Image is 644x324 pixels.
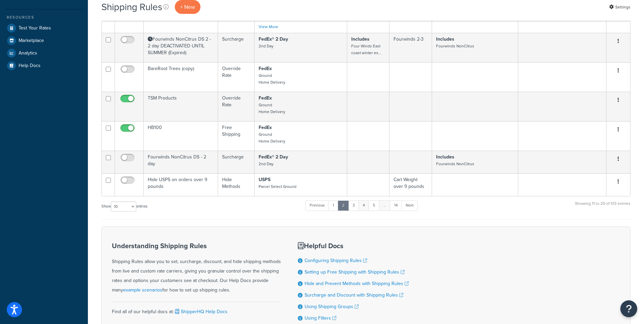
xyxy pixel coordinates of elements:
[259,124,272,131] strong: FedEx
[144,121,218,151] td: HB100
[390,200,402,211] a: 14
[358,200,369,211] a: 4
[351,43,381,56] small: Four Winds East coast winter ex...
[123,286,162,294] a: example scenarios
[5,22,83,34] a: Test Your Rates
[218,62,255,92] td: Override Rate
[144,151,218,173] td: Fourwinds NonCitrus DS - 2 day
[259,153,288,160] strong: FedEx® 2 Day
[259,94,272,102] strong: FedEx
[259,43,273,49] small: 2nd Day
[259,72,285,85] small: Ground Home Delivery
[112,242,281,250] h3: Understanding Shipping Rules
[19,50,37,56] span: Analytics
[575,200,630,214] div: Showing 11 to 20 of 133 entries
[218,121,255,151] td: Free Shipping
[368,200,380,211] a: 5
[5,35,83,47] a: Marketplace
[389,33,432,62] td: Fourwinds 2-3
[298,242,409,250] h3: Helpful Docs
[305,257,367,264] a: Configuring Shipping Rules
[101,0,162,14] h1: Shipping Rules
[259,161,273,167] small: 2nd Day
[5,15,83,20] div: Resources
[305,268,405,276] a: Setting up Free Shipping with Shipping Rules
[218,151,255,173] td: Surcharge
[436,43,474,49] small: Fourwinds NonCitrus
[259,183,296,190] small: Parcel Select Ground
[19,63,41,69] span: Help Docs
[305,291,403,299] a: Surcharge and Discount with Shipping Rules
[218,33,255,62] td: Surcharge
[351,36,369,43] strong: Includes
[259,24,278,30] a: View More
[348,200,359,211] a: 3
[259,36,288,43] strong: FedEx® 2 Day
[338,200,349,211] a: 2
[144,173,218,196] td: Hide USPS on orders over 9 pounds
[259,176,270,183] strong: USPS
[436,161,474,167] small: Fourwinds NonCitrus
[112,242,281,295] div: Shipping Rules allow you to set, surcharge, discount, and hide shipping methods from live and cus...
[389,173,432,196] td: Cart Weight over 9 pounds
[144,92,218,121] td: TSM Products
[305,303,359,310] a: Using Shipping Groups
[305,315,336,322] a: Using Filters
[174,308,228,315] a: ShipperHQ Help Docs
[436,153,454,160] strong: Includes
[144,62,218,92] td: BareRoot Trees (copy)
[609,2,630,12] a: Settings
[5,60,83,72] a: Help Docs
[19,25,51,31] span: Test Your Rates
[259,65,272,72] strong: FedEx
[328,200,338,211] a: 1
[218,173,255,196] td: Hide Methods
[305,280,409,287] a: Hide and Prevent Methods with Shipping Rules
[112,302,281,317] div: Find all of our helpful docs at:
[5,47,83,59] a: Analytics
[379,200,390,211] a: …
[436,36,454,43] strong: Includes
[144,33,218,62] td: Fourwinds NonCitrus DS 2 - 2 day DEACTIVATED UNTIL SUMMER (Expired)
[111,201,136,212] select: Showentries
[401,200,418,211] a: Next
[259,102,285,115] small: Ground Home Delivery
[218,92,255,121] td: Override Rate
[19,38,44,44] span: Marketplace
[259,131,285,144] small: Ground Home Delivery
[101,201,147,212] label: Show entries
[620,300,637,317] button: Open Resource Center
[305,200,329,211] a: Previous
